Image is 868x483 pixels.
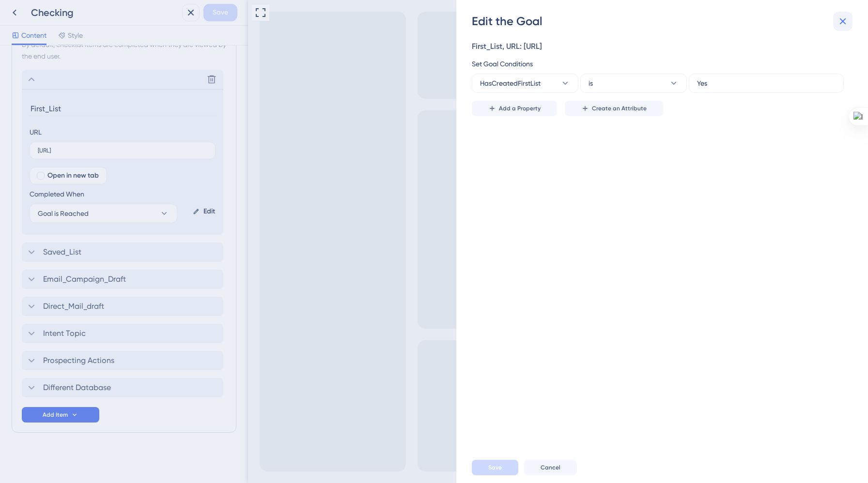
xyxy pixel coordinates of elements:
[589,77,593,89] span: is
[472,14,854,29] div: Edit the Goal
[480,77,541,89] span: HasCreatedFirstList
[697,78,836,89] input: Type the value...
[602,416,610,424] div: 6
[570,401,603,408] span: Live Preview
[472,58,847,70] div: Set Goal Conditions
[499,105,541,112] span: Add a Property
[560,422,603,431] div: Get Started
[541,464,560,471] span: Cancel
[565,101,663,116] button: Create an Attribute
[472,41,847,52] div: First_List, URL: [URL]
[488,464,502,471] span: Save
[524,460,577,475] button: Cancel
[552,418,610,435] div: Open Get Started checklist, remaining modules: 6
[580,74,687,93] button: is
[472,74,578,93] button: HasCreatedFirstList
[472,101,557,116] button: Add a Property
[592,105,647,112] span: Create an Attribute
[472,460,518,475] button: Save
